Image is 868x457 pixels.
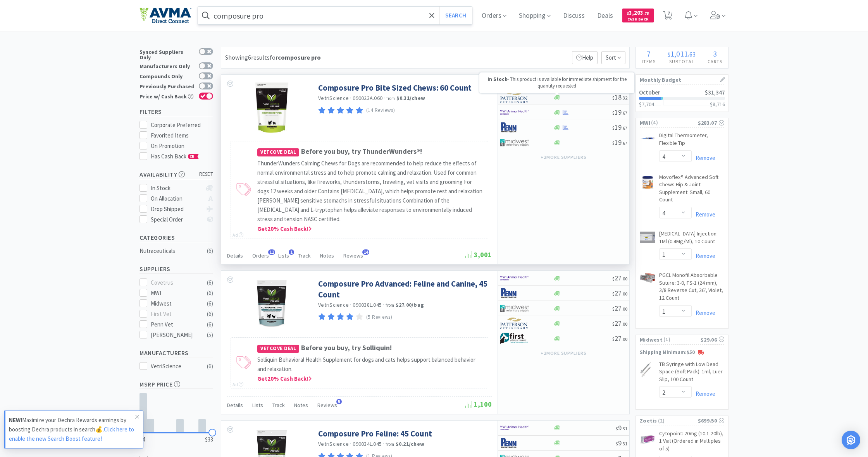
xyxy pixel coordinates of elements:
span: from [386,96,395,101]
div: ( 6 ) [207,278,213,287]
span: 7 [647,49,651,58]
strong: $0.21 / chew [396,440,425,447]
h4: Before you buy, try Solliquin! [257,342,484,354]
span: 090034L.045 [353,440,382,447]
div: [PERSON_NAME] [151,330,199,340]
p: - This product is available for immediate shipment for the quantity requested [483,76,630,89]
a: October$31,347$7,704$8,716 [636,85,728,112]
span: Lists [252,402,263,409]
h3: $ [710,101,725,107]
img: f6b2451649754179b5b4e0c70c3f7cb0_2.png [500,422,529,434]
span: 1,011 [670,49,688,58]
span: Notes [320,252,334,259]
span: reset [199,170,214,179]
span: Reviews [343,252,363,259]
span: Has Cash Back [151,153,199,160]
h5: Suppliers [139,265,213,273]
img: f6b2451649754179b5b4e0c70c3f7cb0_2.png [500,107,529,118]
span: Lists [278,252,289,259]
a: Composure Pro Feline: 45 Count [318,428,432,439]
span: $ [612,336,615,342]
div: Nutraceuticals [139,246,202,256]
a: [MEDICAL_DATA] Injection: 1Ml (0.4Mg/Ml), 10 Count [659,230,724,248]
span: from [386,442,394,447]
span: 3,203 [627,9,649,16]
strong: In Stock [487,76,507,82]
span: $ [616,426,618,431]
a: Movoflex® Advanced Soft Chews Hip & Joint Supplement: Small, 60 Count [659,174,724,207]
span: Details [227,252,243,259]
span: Orders [252,252,269,259]
span: from [386,302,394,308]
span: 14 [362,249,369,255]
a: Composure Pro Bite Sized Chews: 60 Count [318,82,472,93]
div: ( 6 ) [207,246,213,256]
div: Covetrus [151,278,199,287]
span: $ [668,50,670,58]
a: Cytopoint: 20mg (10.1-20lb), 1 Vial (Ordered in Multiples of 5) [659,430,724,456]
p: Solliquin Behavioral Health Supplement for dogs and cats helps support balanced behavior and rela... [257,355,484,374]
div: Showing 6 results [225,53,321,63]
span: Vetcove Deal [257,148,299,156]
h1: Monthly Budget [640,75,724,85]
div: On Allocation [151,194,202,203]
span: . 67 [622,110,627,116]
span: CB [188,154,196,159]
h5: Filters [139,107,213,116]
span: Notes [294,402,308,409]
button: +2more suppliers [537,348,591,359]
span: 9 [616,438,627,447]
span: 27 [612,289,627,297]
span: 8,716 [713,101,725,108]
span: . 31 [622,426,627,431]
div: ( 6 ) [207,299,213,308]
a: VetriScience [318,440,349,447]
img: bd664e03be1e4343977eeb9e4a5ab1c4_529555.jpeg [640,431,655,447]
span: 19 [612,138,627,147]
span: 9 [616,423,627,432]
span: 1 [289,249,294,255]
div: Open Intercom Messenger [842,431,860,449]
div: $29.06 [701,335,724,344]
span: 5 [336,399,342,404]
a: VetriScience [318,94,349,101]
span: . 67 [622,140,627,146]
img: e97a8c64e8d94afa8631700ef4aee293_513971.png [640,175,655,191]
a: PGCL Monofil Absorbable Suture: 3-0, FS-1 (24 mm), 3/8 Reverse Cut, 36", Violet, 12 Count [659,271,724,305]
p: Maximize your Dechra Rewards earnings by boosting Dechra products in search💰. [9,416,135,443]
span: 27 [612,304,627,313]
span: 1,100 [465,400,492,409]
h5: Manufacturers [139,349,213,357]
a: Digital Thermometer, Flexible Tip [659,132,724,150]
div: Previously Purchased [139,82,195,89]
img: f6b2451649754179b5b4e0c70c3f7cb0_2.png [500,272,529,284]
a: Remove [692,252,715,259]
div: . [662,50,702,58]
span: 27 [612,319,627,328]
span: . 75 [643,11,649,16]
span: . 00 [622,336,627,342]
button: +2more suppliers [537,152,591,163]
strong: $27.00 / bag [396,301,424,308]
span: Midwest [640,335,663,344]
img: 4dd14cff54a648ac9e977f0c5da9bc2e_5.png [500,137,529,148]
span: Zoetis [640,416,657,425]
span: Get 20 % Cash Back! [257,225,312,232]
span: 090023A.060 [353,94,382,101]
span: Sort [601,51,625,64]
span: · [384,94,385,101]
strong: NEW! [9,416,22,424]
span: Get 20 % Cash Back! [257,375,312,382]
h5: MSRP Price [139,380,213,389]
span: $31,347 [705,89,725,96]
h2: October [639,89,660,95]
p: Shipping Minimum: $50 [636,349,728,357]
img: 4dd14cff54a648ac9e977f0c5da9bc2e_5.png [500,302,529,314]
div: ( 6 ) [207,320,213,329]
span: 11 [268,249,275,255]
img: 3e5a8423474e400b870195586e0790a9_374783.jpeg [246,278,297,329]
span: . 31 [622,441,627,447]
img: a5617b7606014badbfde1e57606be92d_63850.jpeg [246,82,297,133]
span: 090038L.045 [353,301,382,308]
div: On Promotion [151,141,214,151]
